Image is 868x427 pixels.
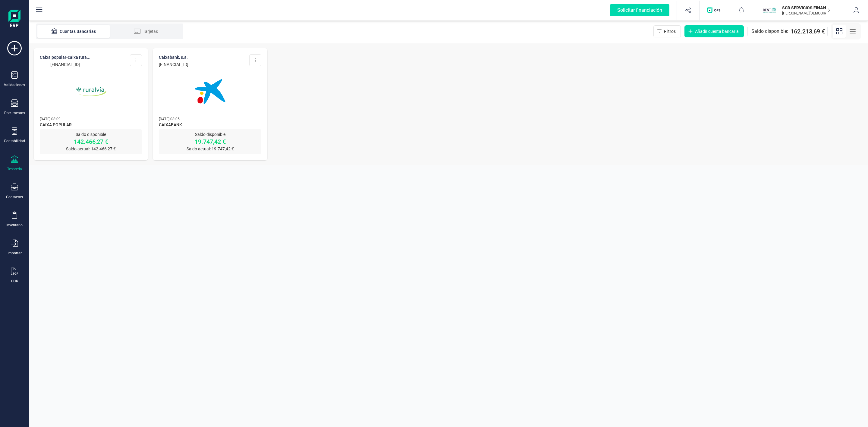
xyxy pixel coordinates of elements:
div: Inventario [6,223,23,228]
span: Saldo disponible: [751,28,788,35]
p: Saldo disponible [159,131,261,137]
p: Saldo actual: 19.747,42 € [159,146,261,152]
button: SCSCD SERVICIOS FINANCIEROS SL[PERSON_NAME][DEMOGRAPHIC_DATA][DEMOGRAPHIC_DATA] [760,1,838,20]
p: 19.747,42 € [159,137,261,146]
div: Validaciones [4,83,25,87]
span: Filtros [664,28,676,34]
span: [DATE] 08:09 [40,117,61,121]
div: Cuentas Bancarias [49,28,98,34]
p: Saldo disponible [40,131,142,137]
span: [DATE] 08:05 [159,117,180,121]
img: Logo de OPS [707,7,723,13]
p: CAIXA POPULAR-CAIXA RURA... [40,54,90,60]
button: Solicitar financiación [603,1,677,20]
p: 142.466,27 € [40,137,142,146]
div: OCR [11,279,18,284]
div: Importar [8,251,22,256]
span: 162.213,69 € [791,27,825,36]
p: CAIXABANK, S.A. [159,54,188,60]
div: Contactos [6,195,23,199]
p: [PERSON_NAME][DEMOGRAPHIC_DATA][DEMOGRAPHIC_DATA] [782,11,830,16]
img: SC [763,4,776,17]
p: [FINANCIAL_ID] [40,61,90,68]
div: Tesorería [7,167,22,171]
div: Documentos [4,111,25,115]
img: Logo Finanedi [8,10,20,29]
span: CAIXA POPULAR [40,122,142,129]
p: [FINANCIAL_ID] [159,61,188,68]
span: Añadir cuenta bancaria [695,28,739,34]
button: Logo de OPS [703,1,726,20]
span: CAIXABANK [159,122,261,129]
div: Tarjetas [122,28,170,34]
p: Saldo actual: 142.466,27 € [40,146,142,152]
button: Añadir cuenta bancaria [684,25,744,37]
div: Contabilidad [4,139,25,143]
button: Filtros [653,25,681,37]
p: SCD SERVICIOS FINANCIEROS SL [782,5,830,11]
div: Solicitar financiación [610,4,669,16]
